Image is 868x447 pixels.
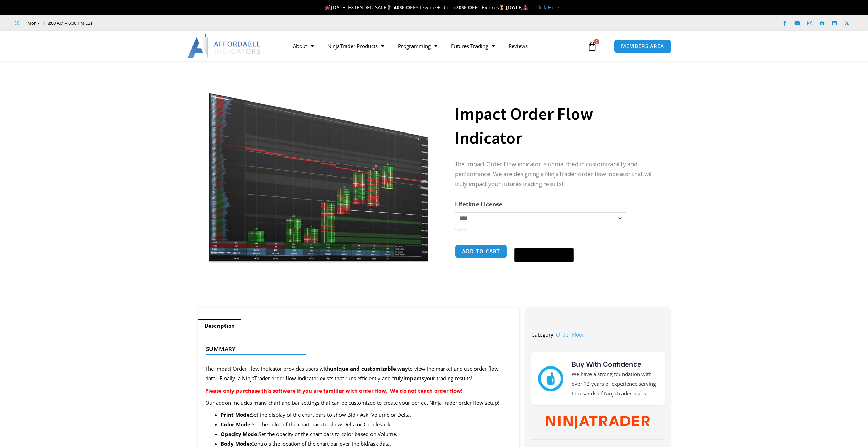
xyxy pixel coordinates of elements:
p: Our addon includes many chart and bar settings that can be customized to create your perfect Ninj... [205,398,513,408]
h4: Summary [206,345,506,352]
p: The Impact Order Flow indicator provides users with to view the market and use order flow data. F... [205,364,513,383]
button: Add to cart [455,244,507,258]
a: Order Flow [556,331,583,338]
img: NinjaTrader Wordmark color RGB | Affordable Indicators – NinjaTrader [546,416,650,429]
strong: 40% OFF [394,4,416,11]
img: 🎉 [325,5,331,10]
li: Set the display of the chart bars to show Bid / Ask, Volume or Delta. [221,410,513,420]
a: 2 [577,36,607,56]
span: Mon - Fri: 8:00 AM – 6:00 PM EST [25,19,93,27]
a: Description [198,319,241,332]
a: Futures Trading [444,38,502,54]
a: About [286,38,321,54]
strong: Body Mode: [221,440,251,447]
a: NinjaTrader Products [321,38,391,54]
strong: Print Mode: [221,411,251,418]
p: We have a strong foundation with over 12 years of experience serving thousands of NinjaTrader users. [572,370,658,398]
strong: Opacity Mode: [221,430,259,437]
img: OrderFlow 2 [208,73,429,264]
iframe: Customer reviews powered by Trustpilot [102,20,206,26]
span: MEMBERS AREA [621,44,664,49]
img: ⌛ [499,5,504,10]
strong: 70% OFF [456,4,478,11]
li: Set the color of the chart bars to show Delta or Candlestick. [221,420,513,429]
strong: Color Mode: [221,421,252,428]
nav: Menu [286,38,586,54]
h3: Buy With Confidence [572,359,658,370]
label: Lifetime License [455,200,502,208]
iframe: Secure payment input frame [513,243,575,244]
strong: [DATE] [506,4,529,11]
h1: Impact Order Flow Indicator [455,102,656,150]
img: 🏌️‍♂️ [387,5,392,10]
li: Set the opacity of the chart bars to color based on Volume. [221,429,513,439]
p: The Impact Order Flow indicator is unmatched in customizability and performance. We are designing... [455,159,656,189]
strong: unique and customizable way [330,365,408,372]
img: mark thumbs good 43913 | Affordable Indicators – NinjaTrader [538,366,563,391]
a: Programming [391,38,444,54]
span: Category: [531,331,555,338]
a: Click Here [535,4,559,11]
strong: impacts [403,375,424,382]
span: [DATE] EXTENDED SALE Sitewide + Up To | Expires [324,4,506,11]
a: Reviews [502,38,535,54]
img: 🏭 [523,5,528,10]
a: MEMBERS AREA [614,39,671,53]
a: Clear options [455,227,466,232]
button: Buy with GPay [514,248,574,262]
strong: Please only purchase this software if you are familiar with order flow. We do not teach order flow! [205,387,462,394]
span: 2 [594,39,599,44]
img: LogoAI | Affordable Indicators – NinjaTrader [187,34,261,58]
